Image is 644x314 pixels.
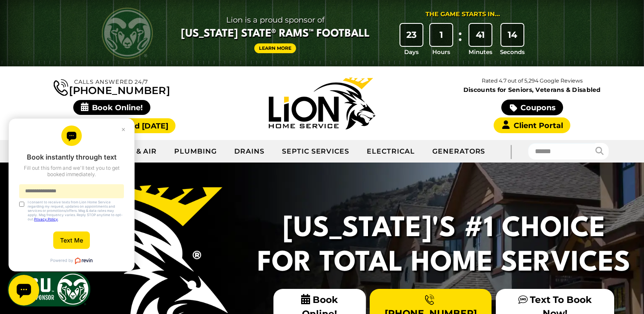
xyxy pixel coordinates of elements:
[456,24,465,57] div: :
[501,24,523,46] div: 14
[73,100,150,115] span: Book Online!
[269,77,375,129] img: Lion Home Service
[494,117,570,133] a: Client Portal
[226,141,273,162] a: Drains
[469,24,492,46] div: 41
[358,141,424,162] a: Electrical
[254,43,296,53] a: Learn More
[424,141,494,162] a: Generators
[252,212,635,280] h2: [US_STATE]'s #1 Choice For Total Home Services
[494,140,528,163] div: |
[500,48,525,56] span: Seconds
[469,48,492,56] span: Minutes
[181,13,370,27] span: Lion is a proud sponsor of
[19,54,124,67] p: Fill out this form and we'll text you to get booked immediately.
[425,10,500,19] div: The Game Starts in...
[181,27,370,41] span: [US_STATE] State® Rams™ Football
[429,87,635,93] span: Discounts for Seniors, Veterans & Disabled
[430,24,452,46] div: 1
[119,15,124,19] button: Close chat widget
[19,43,124,51] h2: Book instantly through text
[166,141,226,162] a: Plumbing
[432,48,450,56] span: Hours
[53,121,90,139] button: Text Me
[54,77,170,96] a: [PHONE_NUMBER]
[19,74,124,88] input: Phone number
[404,48,419,56] span: Days
[400,24,423,46] div: 23
[501,100,563,115] a: Coupons
[34,107,58,111] a: Privacy Policy
[102,8,153,59] img: CSU Rams logo
[427,76,637,86] p: Rated 4.7 out of 5,294 Google Reviews
[273,141,358,162] a: Septic Services
[28,90,124,111] label: I consent to receive texts from Lion Home Service regarding my request, updates on appointments a...
[9,165,39,195] div: Open chat widget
